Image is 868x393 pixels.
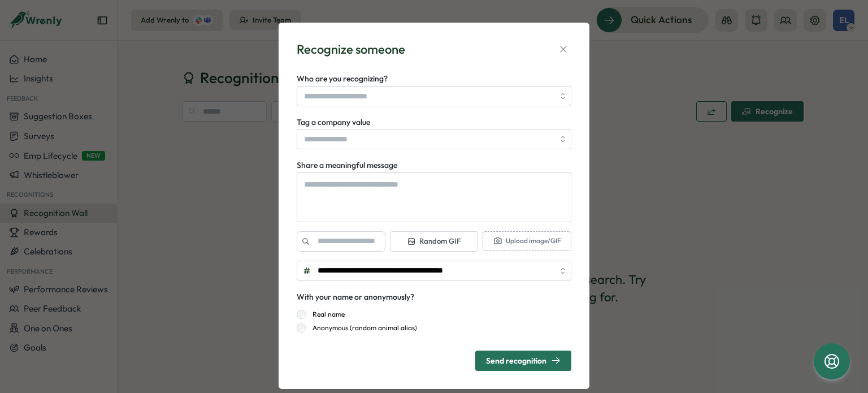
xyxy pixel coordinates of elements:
[297,159,397,172] label: Share a meaningful message
[407,236,461,247] span: Random GIF
[306,310,345,319] label: Real name
[390,231,479,252] button: Random GIF
[486,356,561,365] div: Send recognition
[297,116,370,129] label: Tag a company value
[306,323,417,332] label: Anonymous (random animal alias)
[297,73,388,85] label: Who are you recognizing?
[475,351,571,371] button: Send recognition
[297,291,414,304] div: With your name or anonymously?
[297,41,405,58] div: Recognize someone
